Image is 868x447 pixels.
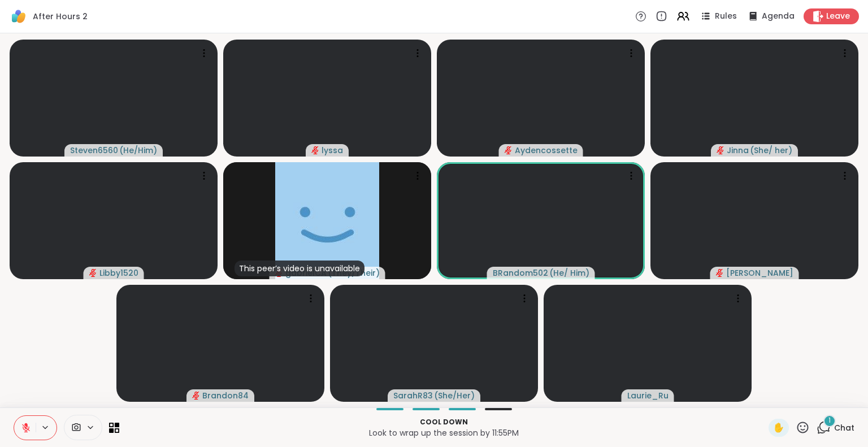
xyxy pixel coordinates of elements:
[126,427,762,439] p: Look to wrap up the session by 11:55PM
[716,269,724,277] span: audio-muted
[515,145,578,156] span: Aydencossette
[762,11,795,22] span: Agenda
[828,416,831,426] span: 1
[322,145,343,156] span: lyssa
[505,146,513,154] span: audio-muted
[717,146,724,154] span: audio-muted
[235,261,364,276] div: This peer’s video is unavailable
[750,145,792,156] span: ( She/ her )
[434,390,475,401] span: ( She/Her )
[715,11,737,22] span: Rules
[834,422,854,433] span: Chat
[826,11,850,22] span: Leave
[493,267,548,279] span: BRandom502
[627,390,669,401] span: Laurie_Ru
[70,145,118,156] span: Steven6560
[773,421,784,435] span: ✋
[727,145,749,156] span: Jinna
[192,392,200,400] span: audio-muted
[393,390,433,401] span: SarahR83
[726,267,793,279] span: [PERSON_NAME]
[311,146,319,154] span: audio-muted
[549,267,589,279] span: ( He/ Him )
[33,11,88,22] span: After Hours 2
[9,7,28,26] img: ShareWell Logomark
[89,269,97,277] span: audio-muted
[202,390,249,401] span: Brandon84
[126,417,762,427] p: Cool down
[99,267,138,279] span: Libby1520
[119,145,157,156] span: ( He/Him )
[275,162,379,279] img: gabrielCA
